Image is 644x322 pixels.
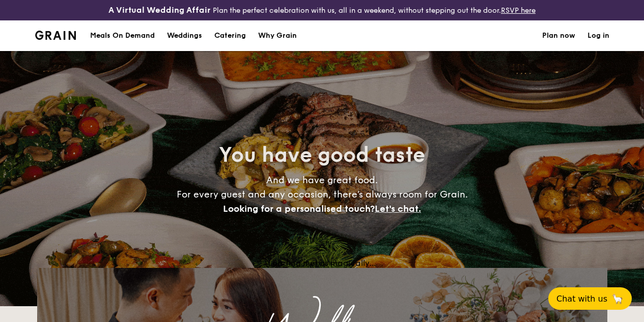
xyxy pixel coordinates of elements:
[108,4,211,16] h4: A Virtual Wedding Affair
[107,4,537,16] div: Plan the perfect celebration with us, all in a weekend, without stepping out the door.
[35,31,76,40] a: Logotype
[37,258,607,268] div: Loading menus magically...
[214,20,246,51] h1: Catering
[611,293,624,305] span: 🦙
[167,20,202,51] div: Weddings
[375,203,421,214] span: Let's chat.
[161,20,208,51] a: Weddings
[252,20,303,51] a: Why Grain
[587,20,609,51] a: Log in
[548,287,632,310] button: Chat with us🦙
[208,20,252,51] a: Catering
[219,143,425,167] span: You have good taste
[35,31,76,40] img: Grain
[223,203,375,214] span: Looking for a personalised touch?
[258,20,297,51] div: Why Grain
[542,20,575,51] a: Plan now
[556,294,607,304] span: Chat with us
[177,175,468,214] span: And we have great food. For every guest and any occasion, there’s always room for Grain.
[501,6,536,15] a: RSVP here
[90,20,155,51] div: Meals On Demand
[84,20,161,51] a: Meals On Demand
